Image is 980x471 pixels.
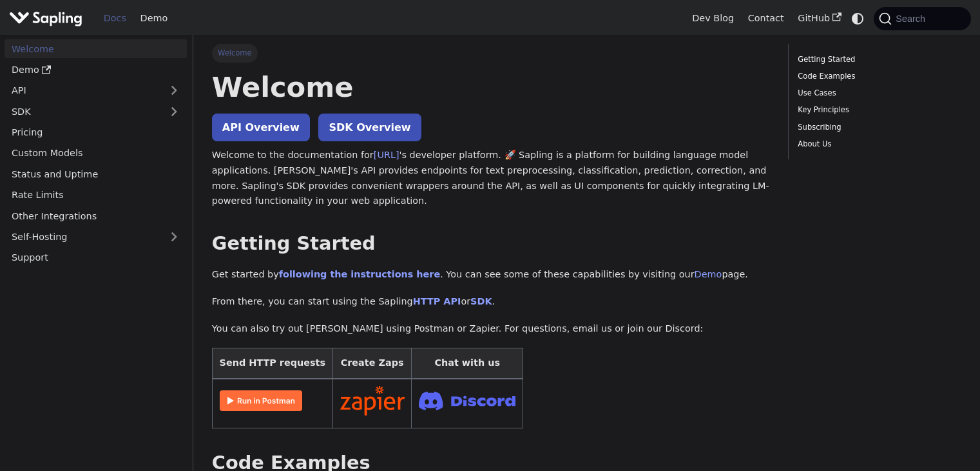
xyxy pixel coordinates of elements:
[5,165,187,183] a: Status and Uptime
[9,9,82,28] img: Sapling.ai
[695,269,722,279] a: Demo
[220,390,302,411] img: Run in Postman
[798,54,957,66] a: Getting Started
[5,123,187,142] a: Pricing
[212,294,769,310] p: From there, you can start using the Sapling or .
[419,388,515,414] img: Join Discord
[212,70,769,105] h1: Welcome
[279,269,440,279] a: following the instructions here
[161,81,187,100] button: Expand sidebar category 'API'
[212,267,769,283] p: Get started by . You can see some of these capabilities by visiting our page.
[212,44,258,62] span: Welcome
[5,248,187,267] a: Support
[5,206,187,225] a: Other Integrations
[212,321,769,337] p: You can also try out [PERSON_NAME] using Postman or Zapier. For questions, email us or join our D...
[212,44,769,62] nav: Breadcrumbs
[5,144,187,163] a: Custom Models
[798,87,957,99] a: Use Cases
[470,296,492,306] a: SDK
[97,8,133,28] a: Docs
[5,228,187,246] a: Self-Hosting
[413,296,461,306] a: HTTP API
[5,61,187,79] a: Demo
[5,102,161,121] a: SDK
[798,70,957,83] a: Code Examples
[161,102,187,121] button: Expand sidebar category 'SDK'
[5,39,187,58] a: Welcome
[318,114,421,141] a: SDK Overview
[798,104,957,116] a: Key Principles
[212,232,769,256] h2: Getting Started
[212,348,332,379] th: Send HTTP requests
[741,8,791,28] a: Contact
[133,8,175,28] a: Demo
[212,148,769,209] p: Welcome to the documentation for 's developer platform. 🚀 Sapling is a platform for building lang...
[685,8,740,28] a: Dev Blog
[340,386,405,416] img: Connect in Zapier
[5,186,187,205] a: Rate Limits
[791,8,848,28] a: GitHub
[892,14,933,24] span: Search
[798,121,957,134] a: Subscribing
[874,7,970,30] button: Search (Command+K)
[5,81,161,100] a: API
[9,9,87,28] a: Sapling.aiSapling.ai
[798,138,957,150] a: About Us
[849,9,867,28] button: Switch between dark and light mode (currently system mode)
[332,348,412,379] th: Create Zaps
[374,150,399,160] a: [URL]
[412,348,523,379] th: Chat with us
[212,114,310,141] a: API Overview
